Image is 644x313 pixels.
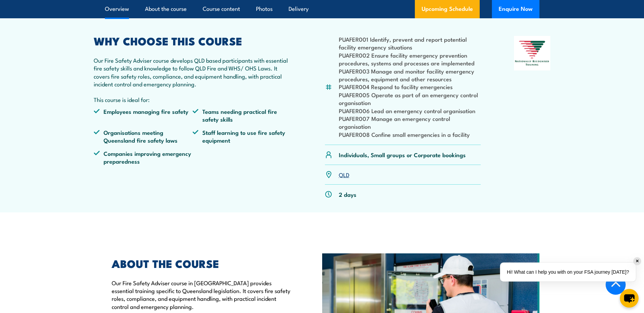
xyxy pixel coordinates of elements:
li: PUAFER001 Identify, prevent and report potential facility emergency situations [339,35,481,51]
p: Individuals, Small groups or Corporate bookings [339,151,466,159]
div: ✕ [633,257,641,265]
p: Our Fire Safety Adviser course in [GEOGRAPHIC_DATA] provides essential training specific to Queen... [112,279,291,311]
p: Our Fire Safety Adviser course develops QLD based participants with essential fire safety skills ... [94,56,292,88]
img: Nationally Recognised Training logo. [514,36,551,70]
li: PUAFER003 Manage and monitor facility emergency procedures, equipment and other resources [339,67,481,83]
li: Organisations meeting Queensland fire safety laws [94,128,193,144]
li: Companies improving emergency preparedness [94,149,193,165]
h2: ABOUT THE COURSE [112,258,291,268]
a: QLD [339,170,349,179]
li: Teams needing practical fire safety skills [192,107,292,123]
li: Employees managing fire safety [94,107,193,123]
li: PUAFER007 Manage an emergency control organisation [339,114,481,130]
li: PUAFER004 Respond to facility emergencies [339,83,481,90]
li: PUAFER005 Operate as part of an emergency control organisation [339,91,481,107]
li: PUAFER006 Lead an emergency control organisation [339,107,481,114]
li: PUAFER008 Confine small emergencies in a facility [339,130,481,138]
li: PUAFER002 Ensure facility emergency prevention procedures, systems and processes are implemented [339,51,481,67]
p: This course is ideal for: [94,96,292,103]
h2: WHY CHOOSE THIS COURSE [94,36,292,45]
button: chat-button [620,289,639,308]
div: Hi! What can I help you with on your FSA journey [DATE]? [500,263,636,281]
p: 2 days [339,190,356,198]
li: Staff learning to use fire safety equipment [192,128,292,144]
